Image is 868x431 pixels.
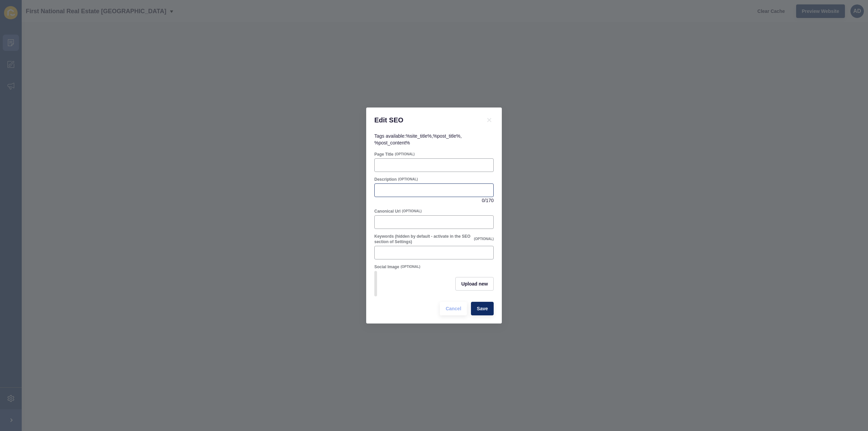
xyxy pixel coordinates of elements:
[477,305,488,312] span: Save
[398,177,418,182] span: (OPTIONAL)
[374,140,410,145] code: %post_content%
[482,197,485,204] span: 0
[374,264,399,270] label: Social Image
[486,197,494,204] span: 170
[374,177,397,182] label: Description
[374,133,462,145] span: Tags available: , ,
[474,237,494,241] span: (OPTIONAL)
[374,116,477,124] h1: Edit SEO
[461,280,488,287] span: Upload new
[400,265,420,269] span: (OPTIONAL)
[374,209,400,214] label: Canonical Url
[406,133,432,139] code: %site_title%
[402,209,421,214] span: (OPTIONAL)
[455,277,494,291] button: Upload new
[374,152,393,157] label: Page Title
[446,305,461,312] span: Cancel
[374,234,473,244] label: Keywords (hidden by default - activate in the SEO section of Settings)
[471,302,494,315] button: Save
[433,133,460,139] code: %post_title%
[440,302,467,315] button: Cancel
[395,152,414,157] span: (OPTIONAL)
[485,197,486,204] span: /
